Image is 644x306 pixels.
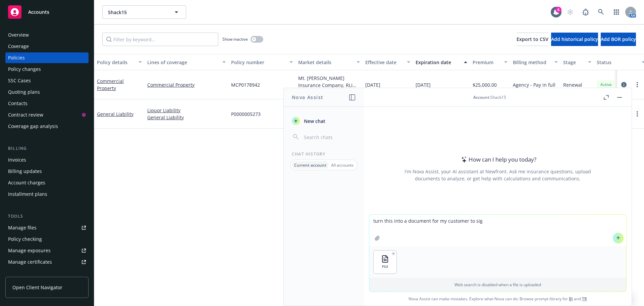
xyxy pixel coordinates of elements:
span: Add BOR policy [601,36,636,42]
div: Overview [8,30,29,40]
a: Coverage [5,41,89,52]
span: [DATE] [416,81,431,88]
span: P0000005273 [231,111,261,118]
div: : Shack15 [473,94,506,100]
button: Market details [296,54,363,70]
div: Policy changes [8,64,41,75]
button: Add historical policy [551,33,598,46]
span: Agency - Pay in full [513,81,555,88]
span: Accounts [28,9,49,15]
div: Manage claims [8,268,42,279]
button: Expiration date [413,54,470,70]
a: Manage files [5,222,89,233]
span: Show inactive [222,36,248,42]
a: Invoices [5,155,89,165]
button: Shack15 [102,5,186,19]
a: Policy checking [5,234,89,245]
div: Policy number [231,59,285,66]
a: Overview [5,30,89,40]
a: Installment plans [5,189,89,200]
span: Nova Assist can make mistakes. Explore what Nova can do: Browse prompt library for and [367,292,629,306]
a: Manage exposures [5,245,89,256]
a: TR [582,296,587,302]
div: Effective date [365,59,403,66]
div: Billing [5,145,89,152]
button: New chat [289,115,359,127]
span: [DATE] [365,81,380,88]
div: Status [597,59,638,66]
span: FILE [382,264,388,269]
a: Coverage gap analysis [5,121,89,132]
a: BI [569,296,573,302]
button: FILE [374,251,396,273]
span: Add historical policy [551,36,598,42]
div: Tools [5,213,89,220]
div: 6 [555,7,561,13]
a: Quoting plans [5,87,89,97]
div: How can I help you today? [459,155,536,164]
div: Installment plans [8,189,47,200]
div: Invoices [8,155,26,165]
div: Expiration date [416,59,460,66]
div: Coverage gap analysis [8,121,58,132]
span: New chat [303,118,325,125]
span: Shack15 [108,9,166,16]
span: MCP0178942 [231,81,260,88]
a: Account charges [5,177,89,188]
span: Account [473,94,489,100]
a: Report a Bug [579,5,592,19]
div: Policies [8,52,25,63]
div: Stage [563,59,584,66]
button: Policy number [228,54,296,70]
textarea: turn this into a document for my customer to sig [369,215,626,246]
button: Policy details [94,54,145,70]
input: Filter by keyword... [102,33,218,46]
span: Renewal [563,81,582,88]
input: Search chats [303,132,356,142]
div: Chat History [284,151,364,157]
div: Lines of coverage [147,59,218,66]
button: Lines of coverage [145,54,228,70]
a: Commercial Property [147,81,226,88]
div: Contacts [8,98,28,109]
a: Policy changes [5,64,89,75]
div: Quoting plans [8,87,40,97]
button: Effective date [363,54,413,70]
span: Export to CSV [517,36,548,42]
a: Commercial Property [97,78,124,91]
div: Manage files [8,222,37,233]
a: more [633,110,641,118]
div: Market details [298,59,353,66]
a: circleInformation [620,81,628,89]
a: Accounts [5,3,89,21]
div: SSC Cases [8,75,31,86]
a: Manage claims [5,268,89,279]
a: more [633,81,641,89]
span: $25,000.00 [473,81,497,88]
div: Premium [473,59,500,66]
a: Search [594,5,608,19]
div: Mt. [PERSON_NAME] Insurance Company, RLI Corp, Novatae Risk Group [298,75,360,89]
a: Billing updates [5,166,89,177]
a: General Liability [147,114,226,121]
div: Policy details [97,59,135,66]
button: Export to CSV [517,33,548,46]
a: Manage certificates [5,257,89,267]
div: Contract review [8,110,43,120]
a: Liquor Liability [147,107,226,114]
a: Contacts [5,98,89,109]
div: Billing method [513,59,550,66]
div: I'm Nova Assist, your AI assistant at Newfront. Ask me insurance questions, upload documents to a... [404,168,592,182]
span: Active [599,82,613,88]
div: Coverage [8,41,29,52]
p: Current account [294,162,326,168]
div: Account charges [8,177,45,188]
div: Manage exposures [8,245,51,256]
button: Billing method [510,54,560,70]
div: Policy checking [8,234,42,245]
button: Stage [560,54,594,70]
div: Manage certificates [8,257,52,267]
a: General Liability [97,111,133,117]
p: Web search is disabled when a file is uploaded [373,282,622,288]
